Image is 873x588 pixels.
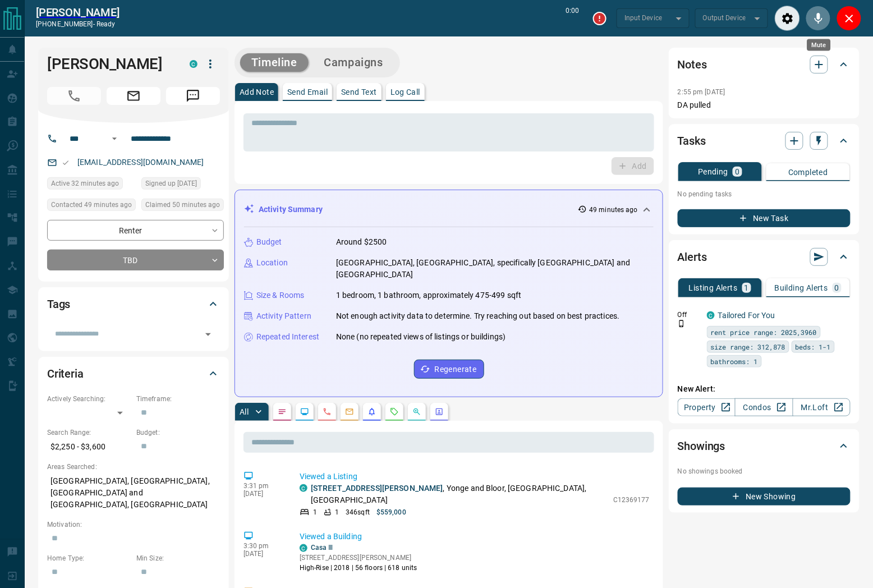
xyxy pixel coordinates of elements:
p: Location [256,257,288,269]
div: Renter [47,220,224,241]
span: Message [166,87,220,105]
p: Send Text [341,88,377,96]
p: Log Call [390,88,420,96]
span: Contacted 49 minutes ago [51,199,132,210]
div: Audio Settings [775,6,800,31]
div: condos.ca [707,311,715,319]
p: Send Email [287,88,328,96]
svg: Listing Alerts [367,407,376,416]
p: Not enough activity data to determine. Try reaching out based on best practices. [336,310,620,322]
p: C12369177 [613,495,650,505]
h2: Tasks [678,132,706,150]
span: Claimed 50 minutes ago [145,199,220,210]
p: Budget: [136,428,220,438]
h2: Alerts [678,248,707,266]
span: rent price range: 2025,3960 [711,327,817,338]
p: Around $2500 [336,236,387,248]
p: 3:30 pm [243,542,283,550]
p: [PHONE_NUMBER] - [36,19,120,29]
div: Tasks [678,127,851,154]
p: $559,000 [376,507,406,517]
span: beds: 1-1 [796,341,831,352]
div: Fri Sep 12 2025 [47,199,136,214]
p: Activity Pattern [256,310,311,322]
button: Open [200,327,216,342]
div: Activity Summary49 minutes ago [244,199,654,220]
span: Signed up [DATE] [145,178,197,189]
div: Mute [806,6,831,31]
p: No pending tasks [678,186,851,203]
span: Call [47,87,101,105]
a: Tailored For You [718,311,775,320]
p: Motivation: [47,520,220,530]
div: Showings [678,433,851,460]
p: All [240,408,249,416]
p: Timeframe: [136,394,220,404]
p: 0:00 [566,6,580,31]
a: Casa Ⅲ [311,544,333,552]
p: 0 [735,168,739,176]
div: Criteria [47,360,220,387]
span: size range: 312,878 [711,341,785,352]
p: Completed [788,168,828,176]
button: Open [108,132,121,145]
p: Listing Alerts [689,284,738,292]
p: Min Size: [136,553,220,563]
a: Condos [735,398,793,416]
svg: Lead Browsing Activity [300,407,309,416]
p: [GEOGRAPHIC_DATA], [GEOGRAPHIC_DATA], specifically [GEOGRAPHIC_DATA] and [GEOGRAPHIC_DATA] [336,257,654,281]
svg: Emails [345,407,354,416]
p: Areas Searched: [47,462,220,472]
p: 1 [335,507,339,517]
p: $2,250 - $3,600 [47,438,131,456]
a: Property [678,398,736,416]
p: 1 [745,284,749,292]
button: Timeline [240,53,309,72]
p: [STREET_ADDRESS][PERSON_NAME] [300,553,417,563]
h2: Showings [678,437,725,455]
a: [PERSON_NAME] [36,6,120,19]
span: ready [97,20,116,28]
div: Alerts [678,244,851,270]
svg: Push Notification Only [678,320,686,328]
p: Activity Summary [259,204,323,215]
div: condos.ca [190,60,197,68]
p: [GEOGRAPHIC_DATA], [GEOGRAPHIC_DATA], [GEOGRAPHIC_DATA] and [GEOGRAPHIC_DATA], [GEOGRAPHIC_DATA] [47,472,220,514]
svg: Notes [278,407,287,416]
p: No showings booked [678,466,851,476]
p: Add Note [240,88,274,96]
svg: Calls [323,407,332,416]
p: None (no repeated views of listings or buildings) [336,331,506,343]
button: Campaigns [313,53,394,72]
p: 1 bedroom, 1 bathroom, approximately 475-499 sqft [336,290,521,301]
p: Budget [256,236,282,248]
div: Tags [47,291,220,318]
p: Search Range: [47,428,131,438]
p: Viewed a Building [300,531,650,543]
p: New Alert: [678,383,851,395]
div: Fri Aug 27 2021 [141,177,224,193]
div: condos.ca [300,544,307,552]
a: [STREET_ADDRESS][PERSON_NAME] [311,484,443,493]
div: Close [837,6,862,31]
svg: Email Valid [62,159,70,167]
p: 3:31 pm [243,482,283,490]
p: 49 minutes ago [589,205,638,215]
p: Home Type: [47,553,131,563]
svg: Requests [390,407,399,416]
p: Pending [698,168,728,176]
p: Building Alerts [775,284,828,292]
p: Size & Rooms [256,290,305,301]
div: TBD [47,250,224,270]
h2: Notes [678,56,707,73]
h2: Criteria [47,365,84,383]
button: Regenerate [414,360,484,379]
p: Viewed a Listing [300,471,650,483]
p: 1 [313,507,317,517]
p: 0 [835,284,839,292]
p: 346 sqft [346,507,370,517]
button: New Showing [678,488,851,506]
p: DA pulled [678,99,851,111]
div: Mute [807,39,831,51]
p: [DATE] [243,550,283,558]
